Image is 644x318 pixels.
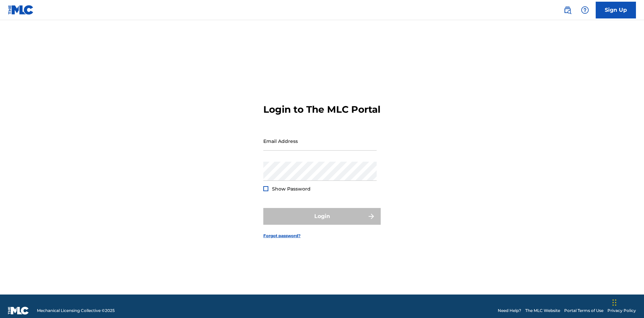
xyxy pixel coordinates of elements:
[596,2,636,18] a: Sign Up
[263,233,301,239] a: Forgot password?
[612,293,616,313] div: Drag
[37,308,115,314] span: Mechanical Licensing Collective © 2025
[581,6,589,14] img: help
[272,186,311,192] span: Show Password
[8,307,29,315] img: logo
[8,5,34,15] img: MLC Logo
[563,6,572,14] img: search
[610,286,644,318] iframe: Chat Widget
[578,3,592,17] div: Help
[498,308,521,314] a: Need Help?
[607,308,636,314] a: Privacy Policy
[561,3,574,17] a: Public Search
[525,308,560,314] a: The MLC Website
[564,308,603,314] a: Portal Terms of Use
[263,104,380,115] h3: Login to The MLC Portal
